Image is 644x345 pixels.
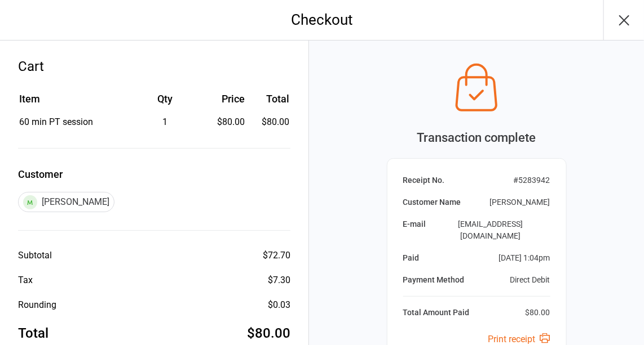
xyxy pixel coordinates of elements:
[268,298,290,312] div: $0.03
[526,307,550,319] div: $80.00
[19,91,127,114] th: Item
[18,323,48,343] div: Total
[488,334,550,344] a: Print receipt
[490,196,550,208] div: [PERSON_NAME]
[128,115,202,129] div: 1
[18,274,33,287] div: Tax
[247,323,290,343] div: $80.00
[19,117,93,127] span: 60 min PT session
[18,298,56,312] div: Rounding
[403,307,470,319] div: Total Amount Paid
[510,274,550,286] div: Direct Debit
[403,252,420,264] div: Paid
[268,274,290,287] div: $7.30
[249,91,289,114] th: Total
[128,91,202,114] th: Qty
[499,252,550,264] div: [DATE] 1:04pm
[18,56,290,77] div: Cart
[403,174,445,186] div: Receipt No.
[18,192,114,212] div: [PERSON_NAME]
[263,249,290,262] div: $72.70
[431,218,550,242] div: [EMAIL_ADDRESS][DOMAIN_NAME]
[403,274,465,286] div: Payment Method
[403,218,426,242] div: E-mail
[203,115,245,129] div: $80.00
[203,91,245,106] div: Price
[387,128,567,147] div: Transaction complete
[403,196,461,208] div: Customer Name
[18,249,52,262] div: Subtotal
[249,115,289,129] td: $80.00
[514,174,550,186] div: # 5283942
[18,167,290,182] label: Customer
